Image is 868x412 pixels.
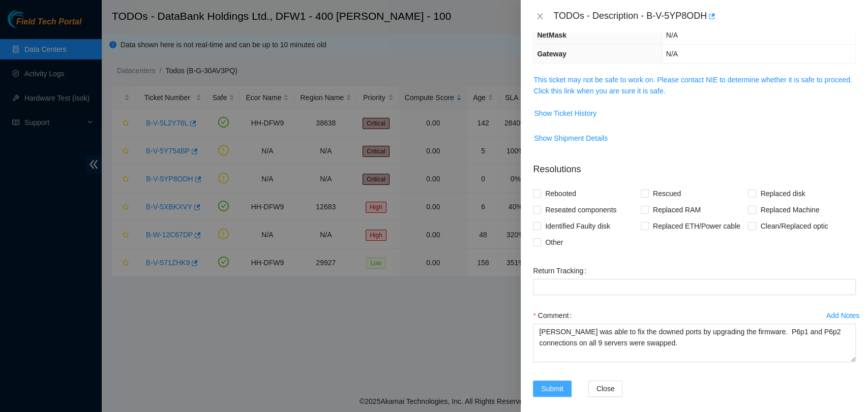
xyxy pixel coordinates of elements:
[534,108,596,119] span: Show Ticket History
[541,202,620,218] span: Reseated components
[588,381,623,397] button: Close
[533,130,608,146] button: Show Shipment Details
[649,202,705,218] span: Replaced RAM
[533,279,856,295] input: Return Tracking
[533,263,590,279] label: Return Tracking
[533,307,576,324] label: Comment
[536,12,544,20] span: close
[533,12,547,21] button: Close
[826,307,860,324] button: Add Notes
[666,31,678,39] span: N/A
[649,185,685,202] span: Rescued
[596,383,615,394] span: Close
[756,202,823,218] span: Replaced Machine
[826,312,859,319] div: Add Notes
[541,218,614,234] span: Identified Faulty disk
[533,105,597,121] button: Show Ticket History
[533,154,856,176] p: Resolutions
[533,381,572,397] button: Submit
[649,218,744,234] span: Replaced ETH/Power cable
[541,383,563,394] span: Submit
[533,76,852,95] a: This ticket may not be safe to work on. Please contact NIE to determine whether it is safe to pro...
[534,133,608,144] span: Show Shipment Details
[533,324,856,362] textarea: Comment
[756,185,809,202] span: Replaced disk
[537,31,566,39] span: NetMask
[553,8,856,24] div: TODOs - Description - B-V-5YP8ODH
[541,234,567,250] span: Other
[537,50,566,58] span: Gateway
[666,50,678,58] span: N/A
[756,218,832,234] span: Clean/Replaced optic
[541,185,580,202] span: Rebooted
